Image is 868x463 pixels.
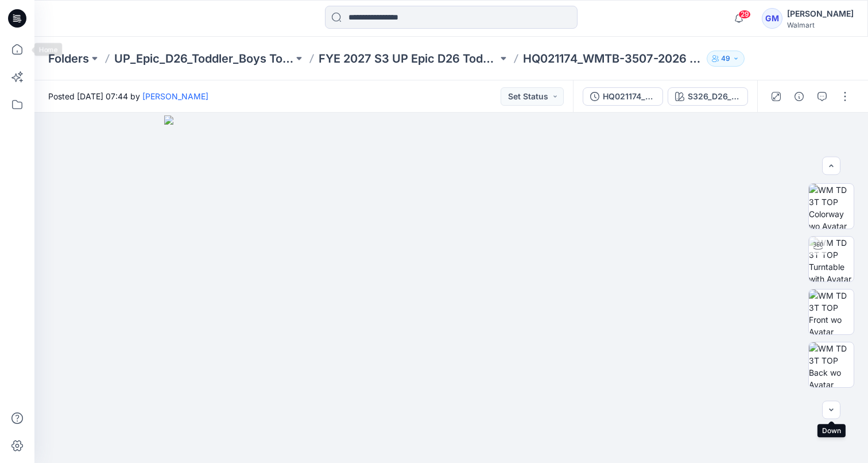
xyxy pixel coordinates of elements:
[688,90,741,103] div: S326_D26_WN_Skate Dinos V1_CW3 _ Old Ivory Cream_Black Soot
[164,115,738,463] img: eyJhbGciOiJIUzI1NiIsImtpZCI6IjAiLCJzbHQiOiJzZXMiLCJ0eXAiOiJKV1QifQ.eyJkYXRhIjp7InR5cGUiOiJzdG9yYW...
[787,7,854,21] div: [PERSON_NAME]
[48,90,208,102] span: Posted [DATE] 07:44 by
[142,91,208,101] a: [PERSON_NAME]
[809,237,854,281] img: WM TD 3T TOP Turntable with Avatar
[762,8,782,29] div: GM
[809,184,854,229] img: WM TD 3T TOP Colorway wo Avatar
[319,51,498,67] a: FYE 2027 S3 UP Epic D26 Toddler Boy Tops & Bottoms
[583,87,663,106] button: HQ021174_WMTB-3507-2026 LS Button Down Denim Shirt_Full Colorway
[114,51,293,67] a: UP_Epic_D26_Toddler_Boys Tops & Bottoms
[721,52,730,65] p: 49
[809,290,854,334] img: WM TD 3T TOP Front wo Avatar
[523,51,702,67] p: HQ021174_WMTB-3507-2026 LS Button Down Denim Shirt
[668,87,748,106] button: S326_D26_WN_Skate Dinos V1_CW3 _ Old Ivory Cream_Black Soot
[48,51,89,67] a: Folders
[738,10,751,19] span: 29
[603,90,656,103] div: HQ021174_WMTB-3507-2026 LS Button Down Denim Shirt_Full Colorway
[787,21,854,29] div: Walmart
[790,87,808,106] button: Details
[707,51,745,67] button: 49
[809,342,854,387] img: WM TD 3T TOP Back wo Avatar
